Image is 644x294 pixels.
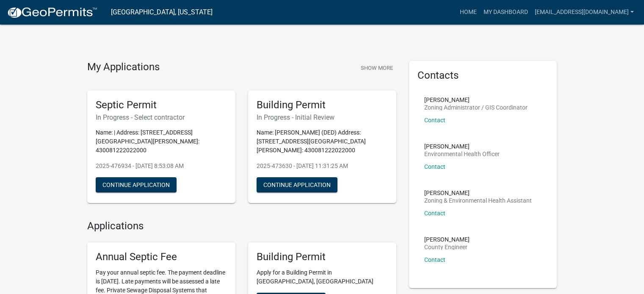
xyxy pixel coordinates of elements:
[424,210,445,217] a: Contact
[257,268,388,286] p: Apply for a Building Permit in [GEOGRAPHIC_DATA], [GEOGRAPHIC_DATA]
[96,113,227,121] h6: In Progress - Select contractor
[417,69,549,82] h5: Contacts
[257,99,388,111] h5: Building Permit
[424,256,445,263] a: Contact
[257,128,388,155] p: Name: [PERSON_NAME] (DED) Address: [STREET_ADDRESS][GEOGRAPHIC_DATA][PERSON_NAME]: 430081222022000
[424,97,528,103] p: [PERSON_NAME]
[424,198,532,203] p: Zoning & Environmental Health Assistant
[96,251,227,263] h5: Annual Septic Fee
[257,251,388,263] h5: Building Permit
[96,99,227,111] h5: Septic Permit
[96,177,177,192] button: Continue Application
[96,162,227,170] p: 2025-476934 - [DATE] 8:53:08 AM
[424,104,528,110] p: Zoning Administrator / GIS Coordinator
[257,113,388,121] h6: In Progress - Initial Review
[257,162,388,170] p: 2025-473630 - [DATE] 11:31:25 AM
[480,4,531,20] a: My Dashboard
[257,177,337,192] button: Continue Application
[424,143,500,149] p: [PERSON_NAME]
[424,163,445,170] a: Contact
[87,220,396,232] h4: Applications
[424,151,500,157] p: Environmental Health Officer
[87,61,160,74] h4: My Applications
[424,236,470,242] p: [PERSON_NAME]
[111,5,213,19] a: [GEOGRAPHIC_DATA], [US_STATE]
[531,4,637,20] a: [EMAIL_ADDRESS][DOMAIN_NAME]
[424,190,532,196] p: [PERSON_NAME]
[357,61,396,75] button: Show More
[424,244,470,250] p: County Engineer
[96,128,227,155] p: Name: | Address: [STREET_ADDRESS][GEOGRAPHIC_DATA][PERSON_NAME]: 430081222022000
[424,117,445,124] a: Contact
[456,4,480,20] a: Home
